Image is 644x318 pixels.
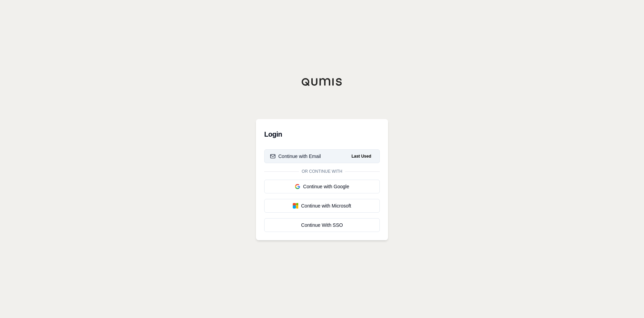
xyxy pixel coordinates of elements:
button: Continue with Microsoft [264,199,380,213]
a: Continue With SSO [264,218,380,232]
h3: Login [264,127,380,141]
span: Or continue with [299,169,345,174]
div: Continue with Email [270,153,321,160]
div: Continue with Microsoft [270,202,374,209]
img: Qumis [301,78,343,86]
div: Continue With SSO [270,222,374,229]
button: Continue with EmailLast Used [264,149,380,163]
div: Continue with Google [270,183,374,190]
span: Last Used [349,152,374,160]
button: Continue with Google [264,180,380,193]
